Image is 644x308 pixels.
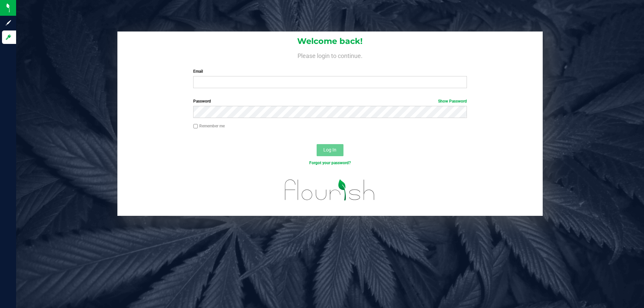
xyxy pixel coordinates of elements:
[317,144,343,156] button: Log In
[193,123,225,129] label: Remember me
[277,173,383,207] img: flourish_logo.svg
[438,99,467,104] a: Show Password
[193,68,467,74] label: Email
[5,34,12,41] inline-svg: Log in
[117,37,543,46] h1: Welcome back!
[193,99,211,104] span: Password
[193,124,198,129] input: Remember me
[5,19,12,26] inline-svg: Sign up
[309,161,351,165] a: Forgot your password?
[117,51,543,59] h4: Please login to continue.
[323,147,336,152] span: Log In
